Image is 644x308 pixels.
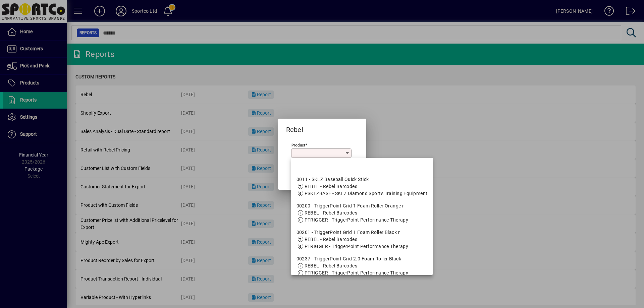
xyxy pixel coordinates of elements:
[291,226,433,253] mat-option: 00201 - TriggerPoint Grid 1 Foam Roller Black r
[305,210,358,215] span: REBEL - Rebel Barcodes
[297,202,428,209] div: 00200 - TriggerPoint Grid 1 Foam Roller Orange r
[297,176,428,183] div: 0011 - SKLZ Baseball Quick Stick
[278,119,311,135] h2: Rebel
[297,255,428,262] div: 00237 - TriggerPoint Grid 2.0 Foam Roller Black
[305,244,409,249] span: PTRIGGER - TriggerPoint Performance Therapy
[305,263,358,268] span: REBEL - Rebel Barcodes
[291,142,305,147] mat-label: Product
[305,237,358,242] span: REBEL - Rebel Barcodes
[291,200,433,226] mat-option: 00200 - TriggerPoint Grid 1 Foam Roller Orange r
[305,191,428,196] span: PSKLZBASE - SKLZ Diamond Sports Training Equipment
[305,217,409,223] span: PTRIGGER - TriggerPoint Performance Therapy
[305,184,358,189] span: REBEL - Rebel Barcodes
[291,253,433,279] mat-option: 00237 - TriggerPoint Grid 2.0 Foam Roller Black
[297,229,428,236] div: 00201 - TriggerPoint Grid 1 Foam Roller Black r
[291,173,433,200] mat-option: 0011 - SKLZ Baseball Quick Stick
[305,270,409,275] span: PTRIGGER - TriggerPoint Performance Therapy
